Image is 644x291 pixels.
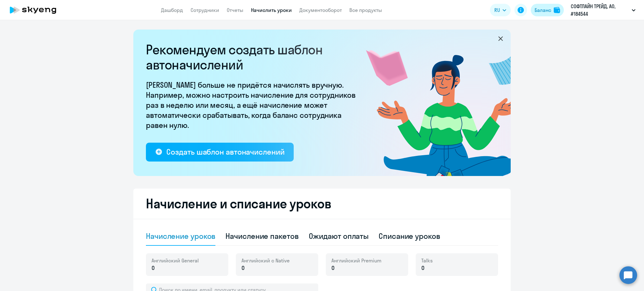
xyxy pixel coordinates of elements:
[490,4,511,16] button: RU
[331,257,381,264] span: Английский Premium
[421,264,425,272] span: 0
[379,231,440,241] div: Списание уроков
[146,80,360,130] p: [PERSON_NAME] больше не придётся начислять вручную. Например, можно настроить начисление для сотр...
[299,7,342,13] a: Документооборот
[166,147,284,157] div: Создать шаблон автоначислений
[535,6,551,14] div: Баланс
[571,3,629,18] p: СОФТЛАЙН ТРЕЙД, АО, #184544
[146,143,294,162] button: Создать шаблон автоначислений
[309,231,369,241] div: Ожидают оплаты
[421,257,433,264] span: Talks
[241,257,290,264] span: Английский с Native
[146,42,360,72] h2: Рекомендуем создать шаблон автоначислений
[554,7,560,13] img: balance
[146,231,215,241] div: Начисление уроков
[251,7,292,13] a: Начислить уроки
[331,264,335,272] span: 0
[152,257,199,264] span: Английский General
[161,7,183,13] a: Дашборд
[531,4,564,16] button: Балансbalance
[494,6,500,14] span: RU
[225,231,298,241] div: Начисление пакетов
[227,7,243,13] a: Отчеты
[241,264,245,272] span: 0
[349,7,382,13] a: Все продукты
[568,3,639,18] button: СОФТЛАЙН ТРЕЙД, АО, #184544
[146,196,498,211] h2: Начисление и списание уроков
[152,264,155,272] span: 0
[191,7,219,13] a: Сотрудники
